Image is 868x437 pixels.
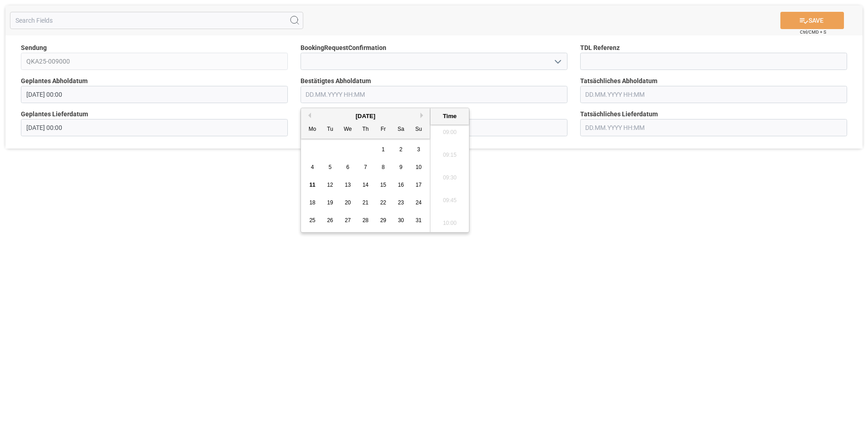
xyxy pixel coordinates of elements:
[306,113,311,118] button: Previous Month
[378,124,389,135] div: Fr
[415,199,421,206] span: 24
[307,197,318,209] div: Choose Monday, August 18th, 2025
[325,215,336,226] div: Choose Tuesday, August 26th, 2025
[780,12,844,29] button: SAVE
[420,113,426,118] button: Next Month
[360,197,371,209] div: Choose Thursday, August 21st, 2025
[395,179,407,191] div: Choose Saturday, August 16th, 2025
[380,199,386,206] span: 22
[580,109,658,119] span: Tatsächliches Lieferdatum
[395,124,407,135] div: Sa
[433,112,467,121] div: Time
[413,144,424,155] div: Choose Sunday, August 3rd, 2025
[360,215,371,226] div: Choose Thursday, August 28th, 2025
[395,215,407,226] div: Choose Saturday, August 30th, 2025
[10,12,303,29] input: Search Fields
[550,55,564,69] button: open menu
[399,146,403,153] span: 2
[398,199,404,206] span: 23
[325,124,336,135] div: Tu
[399,164,403,170] span: 9
[360,162,371,173] div: Choose Thursday, August 7th, 2025
[21,86,288,103] input: DD.MM.YYYY HH:MM
[378,144,389,155] div: Choose Friday, August 1st, 2025
[309,217,315,223] span: 25
[342,162,354,173] div: Choose Wednesday, August 6th, 2025
[413,215,424,226] div: Choose Sunday, August 31st, 2025
[580,119,847,136] input: DD.MM.YYYY HH:MM
[345,182,350,188] span: 13
[382,164,385,170] span: 8
[301,76,371,86] span: Bestätigtes Abholdatum
[380,217,386,223] span: 29
[342,124,354,135] div: We
[380,182,386,188] span: 15
[398,182,404,188] span: 16
[360,179,371,191] div: Choose Thursday, August 14th, 2025
[21,43,47,53] span: Sendung
[362,217,368,223] span: 28
[378,215,389,226] div: Choose Friday, August 29th, 2025
[21,76,88,86] span: Geplantes Abholdatum
[304,141,428,229] div: month 2025-08
[413,162,424,173] div: Choose Sunday, August 10th, 2025
[413,197,424,209] div: Choose Sunday, August 24th, 2025
[327,217,333,223] span: 26
[342,215,354,226] div: Choose Wednesday, August 27th, 2025
[398,217,404,223] span: 30
[325,179,336,191] div: Choose Tuesday, August 12th, 2025
[342,179,354,191] div: Choose Wednesday, August 13th, 2025
[378,179,389,191] div: Choose Friday, August 15th, 2025
[415,217,421,223] span: 31
[301,112,430,121] div: [DATE]
[329,164,332,170] span: 5
[21,109,88,119] span: Geplantes Lieferdatum
[342,197,354,209] div: Choose Wednesday, August 20th, 2025
[395,197,407,209] div: Choose Saturday, August 23rd, 2025
[580,76,657,86] span: Tatsächliches Abholdatum
[307,162,318,173] div: Choose Monday, August 4th, 2025
[378,197,389,209] div: Choose Friday, August 22nd, 2025
[800,29,826,35] span: Ctrl/CMD + S
[378,162,389,173] div: Choose Friday, August 8th, 2025
[362,199,368,206] span: 21
[309,199,315,206] span: 18
[311,164,314,170] span: 4
[395,144,407,155] div: Choose Saturday, August 2nd, 2025
[415,182,421,188] span: 17
[346,164,350,170] span: 6
[301,86,567,103] input: DD.MM.YYYY HH:MM
[364,164,367,170] span: 7
[21,119,288,136] input: DD.MM.YYYY HH:MM
[301,43,386,53] span: BookingRequestConfirmation
[345,217,350,223] span: 27
[307,215,318,226] div: Choose Monday, August 25th, 2025
[325,197,336,209] div: Choose Tuesday, August 19th, 2025
[580,43,620,53] span: TDL Referenz
[382,146,385,153] span: 1
[413,124,424,135] div: Su
[307,124,318,135] div: Mo
[345,199,350,206] span: 20
[580,86,847,103] input: DD.MM.YYYY HH:MM
[309,182,315,188] span: 11
[415,164,421,170] span: 10
[413,179,424,191] div: Choose Sunday, August 17th, 2025
[307,179,318,191] div: Choose Monday, August 11th, 2025
[325,162,336,173] div: Choose Tuesday, August 5th, 2025
[417,146,420,153] span: 3
[327,199,333,206] span: 19
[362,182,368,188] span: 14
[360,124,371,135] div: Th
[327,182,333,188] span: 12
[395,162,407,173] div: Choose Saturday, August 9th, 2025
